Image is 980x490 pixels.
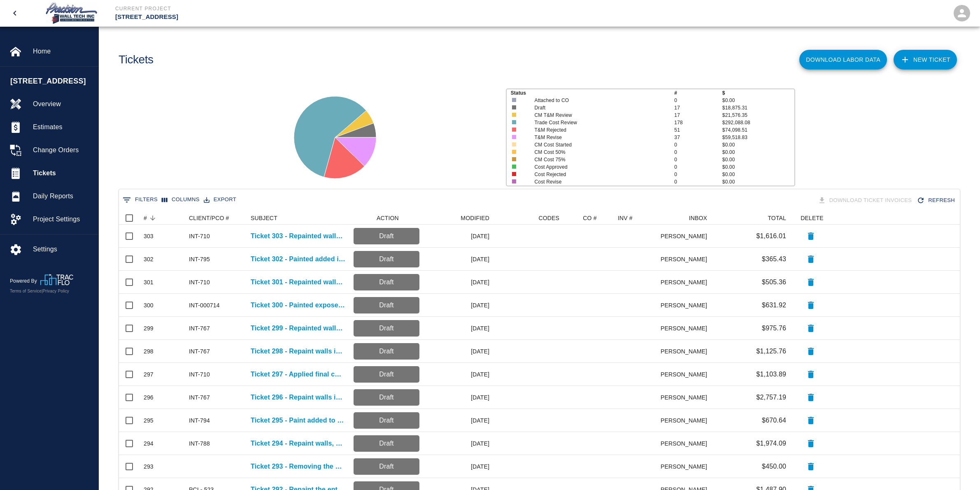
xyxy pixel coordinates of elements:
div: 293 [144,462,154,471]
div: [DATE] [424,317,493,340]
div: [DATE] [424,363,493,386]
a: Ticket 301 - Repainted walls, ceilings, metal doors, and metal door frames on levels 4 and 8 due ... [251,277,345,287]
div: [DATE] [424,225,493,248]
div: CO # [563,211,614,225]
div: Tickets download in groups of 15 [816,193,915,208]
p: $ [722,89,794,97]
a: Ticket 299 - Repainted walls on the 1st floor garage entrance due to damage by others [251,323,345,333]
p: T&M Rejected [535,126,661,134]
div: [DATE] [424,248,493,271]
div: INV # [618,211,633,225]
p: $292,088.08 [722,119,794,126]
p: Draft [357,254,416,264]
p: Draft [357,462,416,471]
a: Ticket 297 - Applied final coat on floor 4, 5, 6, and 7 [251,369,345,379]
div: CODES [493,211,563,225]
p: Draft [357,300,416,310]
div: [DATE] [424,409,493,432]
a: Terms of Service [10,289,42,293]
p: Draft [357,439,416,448]
p: $450.00 [762,462,786,471]
div: ACTION [349,211,424,225]
p: $0.00 [722,149,794,156]
div: INT-767 [189,393,210,402]
a: Privacy Policy [43,289,69,293]
span: Change Orders [33,145,92,155]
div: INT-000714 [189,301,220,309]
p: Current Project [115,5,535,12]
a: Ticket 303 - Repainted walls, ceilings, and metal doorframes on floors 2,3 and B-1 [251,231,345,241]
div: INT-795 [189,255,210,263]
span: Settings [33,244,92,254]
p: T&M Revise [535,134,661,141]
div: 300 [144,301,154,309]
p: Ticket 295 - Paint added to new ramp in G-1 [251,416,345,425]
div: [DATE] [424,455,493,478]
div: CODES [538,211,559,225]
div: [PERSON_NAME] [661,225,711,248]
div: INBOX [689,211,707,225]
p: $1,103.89 [756,369,786,379]
div: [DATE] [424,340,493,363]
p: 0 [674,156,722,163]
div: MODIFIED [424,211,493,225]
p: Ticket 298 - Repaint walls in loading dock on the 1st floor, room 115, due to damage caused by ot... [251,346,345,356]
p: CM T&M Review [535,111,661,119]
p: $0.00 [722,141,794,149]
div: [PERSON_NAME] [661,294,711,317]
p: Draft [357,392,416,402]
p: Cost Revise [535,178,661,186]
div: INT-767 [189,324,210,332]
p: $0.00 [722,163,794,171]
p: 17 [674,111,722,119]
button: open drawer [5,3,25,23]
button: Show filters [121,193,160,207]
p: $74,098.51 [722,126,794,134]
a: Ticket 293 - Removing the protection of the exposed ceiling [251,462,345,471]
p: Ticket 296 - Repaint walls in rooms 104, 105, and 116 that were damaged by others. [251,392,345,402]
div: CLIENT/PCO # [185,211,247,225]
div: Refresh the list [915,193,958,208]
div: TOTAL [768,211,786,225]
p: Draft [357,277,416,287]
p: 0 [674,149,722,156]
div: DELETE [790,211,831,225]
p: $0.00 [722,171,794,178]
div: [PERSON_NAME] [661,409,711,432]
span: Tickets [33,168,92,178]
p: Draft [357,346,416,356]
p: $1,125.76 [756,346,786,356]
p: 0 [674,171,722,178]
button: Export [202,193,238,206]
div: INV # [614,211,661,225]
p: CM Cost 75% [535,156,661,163]
p: $0.00 [722,97,794,104]
div: INT-794 [189,416,210,425]
div: 299 [144,324,154,332]
span: Home [33,46,92,56]
p: Draft [357,323,416,333]
button: Select columns [160,193,202,206]
div: [DATE] [424,294,493,317]
a: Ticket 300 - Painted exposed walls on the 8th floor [251,300,345,310]
p: $975.76 [762,323,786,333]
p: Draft [357,231,416,241]
div: 298 [144,347,154,355]
p: $631.92 [762,300,786,310]
p: $2,757.19 [756,392,786,402]
div: 294 [144,439,154,448]
div: [PERSON_NAME] [661,248,711,271]
div: CLIENT/PCO # [189,211,229,225]
p: $1,974.09 [756,439,786,448]
span: Estimates [33,122,92,132]
p: $21,576.35 [722,111,794,119]
p: Attached to CO [535,97,661,104]
p: Ticket 302 - Painted added item to doors in rooms B115 & B118 [251,254,345,264]
div: INT-710 [189,278,210,286]
div: INT-710 [189,370,210,379]
div: ACTION [377,211,399,225]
